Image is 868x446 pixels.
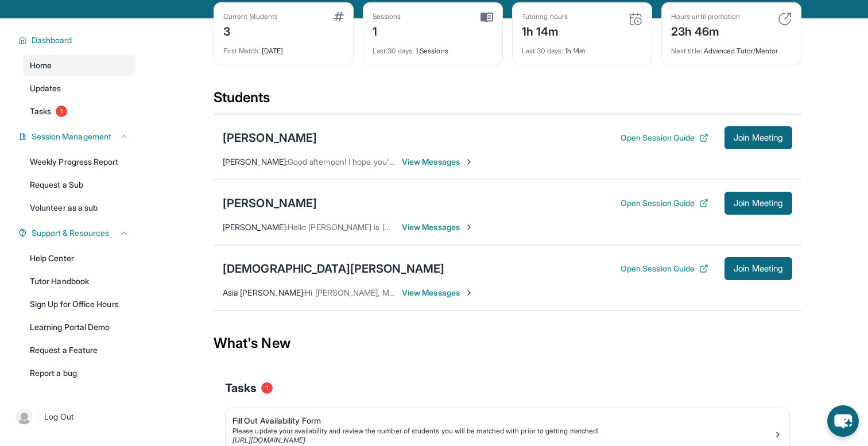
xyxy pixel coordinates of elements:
div: Please update your availability and review the number of students you will be matched with prior ... [232,426,773,436]
span: View Messages [402,287,474,298]
span: Updates [30,83,61,94]
span: Last 30 days : [373,46,414,55]
a: Updates [23,78,135,99]
a: Learning Portal Demo [23,317,135,338]
span: Hello [PERSON_NAME] is [PERSON_NAME] new tutor? [288,222,486,232]
span: Tasks [225,380,257,396]
button: Open Session Guide [621,132,708,144]
a: Sign Up for Office Hours [23,294,135,315]
span: Dashboard [32,34,72,46]
a: |Log Out [11,404,135,429]
span: Support & Resources [32,227,109,239]
span: First Match : [223,46,260,55]
div: [PERSON_NAME] [223,195,317,211]
div: Current Students [223,12,278,21]
span: Last 30 days : [522,46,563,55]
div: What's New [214,318,801,369]
span: | [37,410,40,424]
span: 1 [261,382,273,394]
img: card [334,12,344,21]
span: 1 [56,106,67,117]
img: Chevron-Right [464,288,474,297]
span: Session Management [32,131,111,142]
span: Asia [PERSON_NAME] : [223,288,305,297]
button: Session Management [27,131,129,142]
img: user-img [16,409,32,425]
span: [PERSON_NAME] : [223,222,288,232]
button: Dashboard [27,34,129,46]
span: [PERSON_NAME] : [223,157,288,166]
img: Chevron-Right [464,223,474,232]
div: 23h 46m [671,21,740,40]
span: Next title : [671,46,702,55]
img: card [629,12,642,26]
div: 1h 14m [522,21,568,40]
a: [URL][DOMAIN_NAME] [232,436,305,444]
img: Chevron-Right [464,157,474,166]
a: Tasks1 [23,101,135,122]
button: Open Session Guide [621,197,708,209]
div: Hours until promotion [671,12,740,21]
a: Home [23,55,135,76]
span: Log Out [44,411,74,422]
div: [DATE] [223,40,344,56]
a: Request a Sub [23,174,135,195]
img: card [778,12,792,26]
span: Join Meeting [734,265,783,272]
button: Support & Resources [27,227,129,239]
img: card [480,12,493,22]
div: [PERSON_NAME] [223,130,317,146]
div: Tutoring hours [522,12,568,21]
div: 1 [373,21,401,40]
span: Home [30,60,52,71]
div: Advanced Tutor/Mentor [671,40,792,56]
a: Help Center [23,248,135,269]
div: Fill Out Availability Form [232,415,773,426]
div: 3 [223,21,278,40]
a: Tutor Handbook [23,271,135,292]
div: 1 Sessions [373,40,493,56]
a: Volunteer as a sub [23,197,135,218]
button: Open Session Guide [621,263,708,274]
span: Join Meeting [734,200,783,207]
a: Request a Feature [23,340,135,360]
span: Tasks [30,106,51,117]
button: Join Meeting [724,192,792,215]
div: Sessions [373,12,401,21]
button: chat-button [827,405,859,437]
span: View Messages [402,222,474,233]
a: Report a bug [23,363,135,383]
div: [DEMOGRAPHIC_DATA][PERSON_NAME] [223,261,444,277]
span: View Messages [402,156,474,168]
span: Join Meeting [734,134,783,141]
button: Join Meeting [724,257,792,280]
button: Join Meeting [724,126,792,149]
a: Weekly Progress Report [23,152,135,172]
div: Students [214,88,801,114]
div: 1h 14m [522,40,642,56]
